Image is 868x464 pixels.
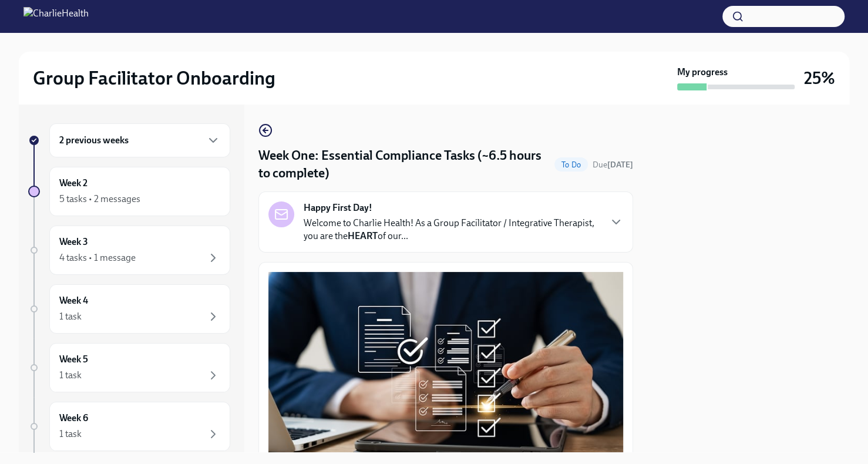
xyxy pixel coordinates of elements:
[59,412,88,425] h6: Week 6
[59,134,129,147] h6: 2 previous weeks
[23,7,89,26] img: CharlieHealth
[804,68,835,89] h3: 25%
[304,217,600,243] p: Welcome to Charlie Health! As a Group Facilitator / Integrative Therapist, you are the of our...
[607,160,633,170] strong: [DATE]
[49,123,230,157] div: 2 previous weeks
[59,369,82,382] div: 1 task
[59,177,88,190] h6: Week 2
[59,251,136,264] div: 4 tasks • 1 message
[59,310,82,323] div: 1 task
[554,160,588,169] span: To Do
[28,226,230,275] a: Week 34 tasks • 1 message
[59,428,82,441] div: 1 task
[59,193,140,206] div: 5 tasks • 2 messages
[33,66,275,90] h2: Group Facilitator Onboarding
[28,167,230,216] a: Week 25 tasks • 2 messages
[268,272,623,457] button: Zoom image
[677,66,728,79] strong: My progress
[59,353,88,366] h6: Week 5
[28,402,230,451] a: Week 61 task
[304,201,372,214] strong: Happy First Day!
[593,160,633,170] span: Due
[28,284,230,334] a: Week 41 task
[59,294,88,307] h6: Week 4
[258,147,550,182] h4: Week One: Essential Compliance Tasks (~6.5 hours to complete)
[59,236,88,248] h6: Week 3
[348,230,378,241] strong: HEART
[28,343,230,392] a: Week 51 task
